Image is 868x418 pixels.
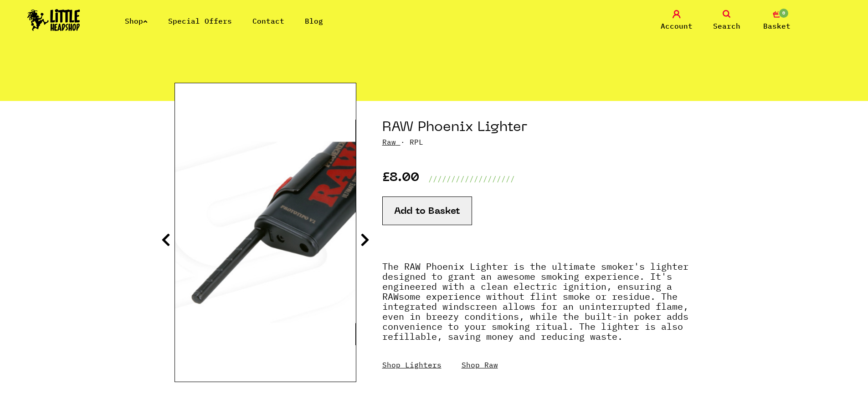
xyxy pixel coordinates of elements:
[252,16,284,25] a: Contact
[175,45,249,56] a: All Products
[778,8,789,19] span: 0
[168,16,232,25] a: Special Offers
[382,137,396,146] a: Raw
[382,173,419,184] p: £8.00
[704,10,750,31] a: Search
[382,119,694,136] h1: RAW Phoenix Lighter
[175,120,356,345] img: RAW Phoenix Lighter image 3
[462,360,498,369] a: Shop Raw
[763,20,791,31] span: Basket
[382,196,472,225] button: Add to Basket
[27,9,80,31] img: Little Head Shop Logo
[125,16,148,25] a: Shop
[382,262,694,351] p: The RAW Phoenix Lighter is the ultimate smoker's lighter designed to grant an awesome smoking exp...
[428,173,515,184] p: ///////////////////
[754,10,800,31] a: 0 Basket
[382,360,442,369] a: Shop Lighters
[661,20,693,31] span: Account
[305,16,323,25] a: Blog
[382,136,694,147] p: · RPL
[713,20,740,31] span: Search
